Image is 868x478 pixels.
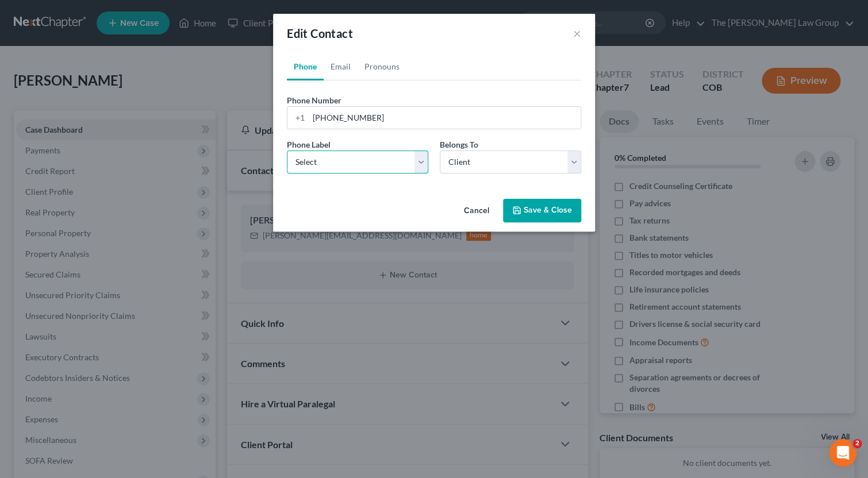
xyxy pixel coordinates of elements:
span: Edit Contact [287,26,353,40]
span: Belongs To [440,140,478,149]
span: 2 [852,439,862,448]
button: × [573,26,581,40]
div: +1 [287,107,309,129]
input: ###-###-#### [309,107,581,129]
iframe: Intercom live chat [829,439,857,467]
span: Phone Number [287,95,341,105]
button: Save & Close [503,199,581,223]
span: Phone Label [287,140,331,149]
a: Phone [287,53,324,80]
button: Cancel [455,200,498,223]
a: Email [324,53,358,80]
a: Pronouns [358,53,406,80]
